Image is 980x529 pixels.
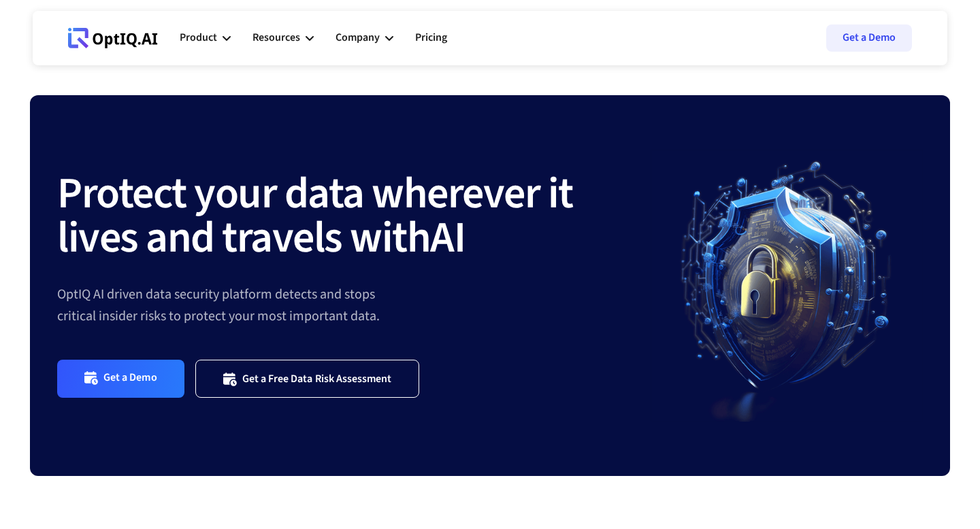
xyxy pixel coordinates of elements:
[57,360,184,397] a: Get a Demo
[195,360,420,397] a: Get a Free Data Risk Assessment
[430,207,465,269] strong: AI
[242,372,392,386] div: Get a Free Data Risk Assessment
[336,18,393,58] div: Company
[252,18,314,58] div: Resources
[415,18,447,58] a: Pricing
[68,18,158,58] a: Webflow Homepage
[57,163,573,269] strong: Protect your data wherever it lives and travels with
[57,284,651,327] div: OptIQ AI driven data security platform detects and stops critical insider risks to protect your m...
[180,18,231,58] div: Product
[180,29,217,47] div: Product
[103,371,157,386] div: Get a Demo
[336,29,380,47] div: Company
[252,29,300,47] div: Resources
[826,24,912,52] a: Get a Demo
